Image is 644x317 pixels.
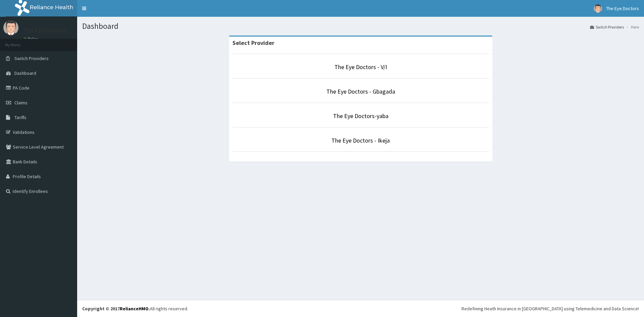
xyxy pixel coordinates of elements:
[14,100,28,106] span: Claims
[326,88,395,95] a: The Eye Doctors - Gbagada
[3,20,18,35] img: User Image
[23,37,40,41] a: Online
[77,300,644,317] footer: All rights reserved.
[625,24,639,30] li: Here
[334,63,387,71] a: The Eye Doctors - V/I
[331,137,390,144] a: The Eye Doctors - Ikeja
[462,305,639,312] div: Redefining Heath Insurance in [GEOGRAPHIC_DATA] using Telemedicine and Data Science!
[120,306,149,312] a: RelianceHMO
[23,27,67,33] p: The Eye Doctors
[82,22,639,31] h1: Dashboard
[606,5,639,11] span: The Eye Doctors
[333,112,388,120] a: The Eye Doctors-yaba
[14,55,49,61] span: Switch Providers
[232,39,274,47] strong: Select Provider
[14,70,36,76] span: Dashboard
[14,114,26,120] span: Tariffs
[82,306,150,312] strong: Copyright © 2017 .
[594,4,602,13] img: User Image
[590,24,624,30] a: Switch Providers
